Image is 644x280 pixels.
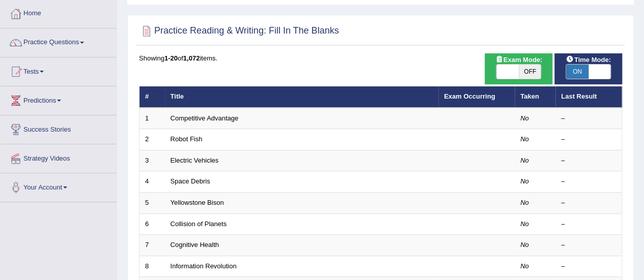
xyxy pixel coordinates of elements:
a: Strategy Videos [1,144,117,170]
h2: Practice Reading & Writing: Fill In The Blanks [139,23,339,39]
em: No [520,177,529,185]
a: Cognitive Health [171,241,219,248]
div: – [561,240,616,250]
div: – [561,262,616,271]
div: – [561,177,616,186]
div: Show exams occurring in exams [485,53,552,84]
td: 2 [139,129,165,150]
a: Practice Questions [1,28,117,54]
a: Electric Vehicles [171,157,219,164]
a: Exam Occurring [444,92,495,100]
div: – [561,198,616,208]
b: 1,072 [183,54,200,62]
em: No [520,157,529,164]
span: Exam Mode: [491,54,546,65]
em: No [520,241,529,248]
div: – [561,156,616,166]
th: Taken [515,86,555,108]
em: No [520,199,529,206]
a: Competitive Advantage [171,114,239,122]
a: Information Revolution [171,262,237,270]
td: 3 [139,150,165,171]
td: 7 [139,235,165,256]
span: OFF [519,65,541,79]
a: Space Debris [171,177,210,185]
em: No [520,262,529,270]
td: 5 [139,193,165,214]
a: Success Stories [1,115,117,141]
em: No [520,220,529,228]
a: Tests [1,57,117,83]
div: – [561,220,616,229]
a: Collision of Planets [171,220,227,228]
th: # [139,86,165,108]
a: Predictions [1,86,117,112]
th: Title [165,86,438,108]
td: 6 [139,213,165,235]
td: 1 [139,108,165,129]
td: 8 [139,256,165,277]
a: Your Account [1,173,117,199]
a: Robot Fish [171,135,203,143]
b: 1-20 [164,54,178,62]
em: No [520,135,529,143]
span: Time Mode: [562,54,615,65]
td: 4 [139,171,165,193]
th: Last Result [555,86,622,108]
a: Yellowstone Bison [171,199,224,206]
em: No [520,114,529,122]
div: Showing of items. [139,53,622,63]
span: ON [566,65,589,79]
div: – [561,135,616,144]
div: – [561,114,616,123]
